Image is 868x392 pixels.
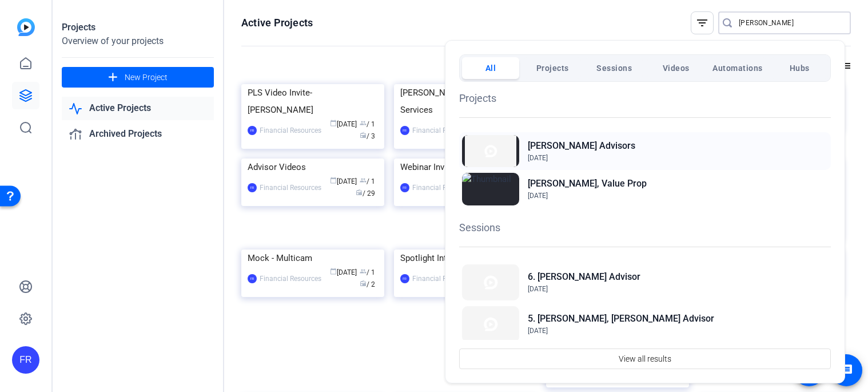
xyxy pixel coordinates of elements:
[462,306,519,342] img: Thumbnail
[528,285,548,293] span: [DATE]
[528,312,714,326] h2: 5. [PERSON_NAME], [PERSON_NAME] Advisor
[528,327,548,335] span: [DATE]
[663,58,690,78] span: Videos
[790,58,810,78] span: Hubs
[459,349,831,369] button: View all results
[619,348,671,370] span: View all results
[459,220,831,235] h1: Sessions
[528,154,548,162] span: [DATE]
[462,173,519,205] img: Thumbnail
[712,58,763,78] span: Automations
[596,58,632,78] span: Sessions
[528,270,640,284] h2: 6. [PERSON_NAME] Advisor
[462,135,519,167] img: Thumbnail
[528,139,635,153] h2: [PERSON_NAME] Advisors
[462,264,519,300] img: Thumbnail
[536,58,569,78] span: Projects
[459,90,831,106] h1: Projects
[528,177,647,191] h2: [PERSON_NAME], Value Prop
[528,192,548,200] span: [DATE]
[485,58,496,78] span: All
